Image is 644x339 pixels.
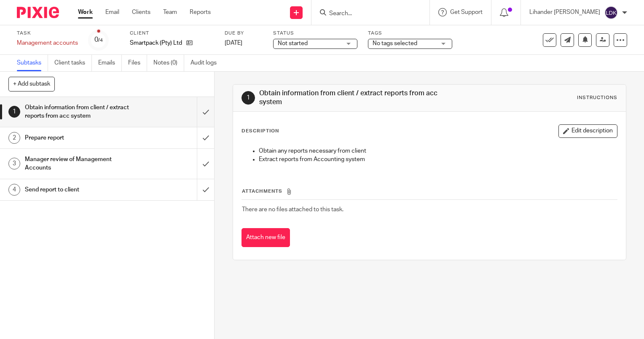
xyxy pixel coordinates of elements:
a: Reports [190,8,211,16]
a: Notes (0) [153,55,184,71]
p: Smartpack (Pty) Ltd [130,39,182,47]
a: Email [105,8,119,16]
div: 4 [8,184,20,196]
img: svg%3E [604,6,618,19]
div: 2 [8,132,20,144]
img: Pixie [17,7,59,18]
button: Attach new file [241,228,290,247]
h1: Prepare report [25,132,134,144]
span: Not started [278,40,308,46]
h1: Send report to client [25,183,134,196]
label: Client [130,30,214,37]
label: Status [273,30,357,37]
a: Subtasks [17,55,48,71]
p: Lihander [PERSON_NAME] [529,8,600,16]
p: Description [241,128,279,135]
label: Tags [368,30,452,37]
span: Attachments [242,189,282,194]
div: Instructions [577,94,617,101]
span: No tags selected [373,40,417,46]
p: Obtain any reports necessary from client [259,147,617,155]
div: 1 [8,106,20,118]
span: Get Support [450,9,483,15]
p: Extract reports from Accounting system [259,155,617,164]
span: There are no files attached to this task. [242,207,343,213]
input: Search [328,10,404,18]
div: 1 [241,91,255,105]
h1: Obtain information from client / extract reports from acc system [259,89,447,107]
small: /4 [98,38,103,43]
a: Clients [132,8,150,16]
a: Client tasks [54,55,92,71]
button: Edit description [558,124,617,138]
a: Emails [98,55,122,71]
a: Files [128,55,147,71]
span: [DATE] [225,40,242,46]
a: Audit logs [191,55,223,71]
button: + Add subtask [8,77,55,91]
a: Team [163,8,177,16]
div: Management accounts [17,39,78,47]
label: Task [17,30,78,37]
h1: Obtain information from client / extract reports from acc system [25,101,134,123]
label: Due by [225,30,263,37]
a: Work [78,8,93,16]
h1: Manager review of Management Accounts [25,153,134,175]
div: 3 [8,158,20,169]
div: 0 [94,35,103,45]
